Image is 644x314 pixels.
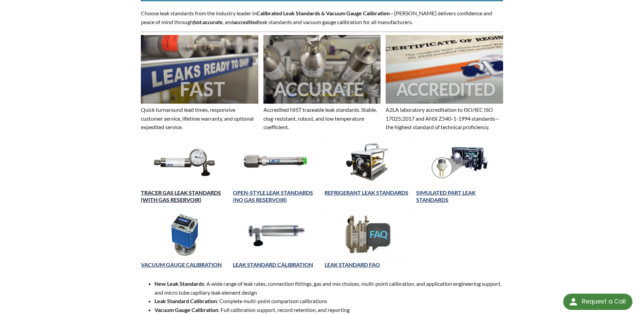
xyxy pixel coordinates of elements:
[386,35,503,104] img: Image showing the word ACCREDITED overlaid on it
[325,189,408,196] a: REFRIGERANT LEAK STANDARDS
[325,261,380,268] a: LEAK STANDARD FAQ
[257,10,390,16] strong: Calibrated Leak Standards & Vacuum Gauge Calibration
[141,105,258,132] p: Quick turnaround lead times, responsive customer service, lifetime warranty, and optional expedit...
[154,280,204,287] strong: New Leak Standards
[233,189,313,203] a: OPEN-STYLE LEAK STANDARDS (NO GAS RESERVOIR)
[154,297,503,306] li: : Complete multi-point comparison calibrations
[233,261,313,268] a: LEAK STANDARD CALIBRATION
[141,35,258,104] img: Image showing the word FAST overlaid on it
[325,209,411,260] img: FAQ image showing leak standard examples
[563,294,632,310] div: Request a Call
[263,35,381,104] img: Image showing the word ACCURATE overlaid on it
[154,298,217,304] strong: Leak Standard Calibration
[568,296,579,307] img: round button
[141,189,221,203] a: TRACER GAS LEAK STANDARDS (WITH GAS RESERVOIR)
[263,105,381,132] p: Accredited NIST traceable leak standards. Stable, clog-resistant, robust, and low temperature coe...
[416,137,503,188] img: Simulated Part Leak Standard image
[154,279,503,297] li: : A wide range of leak rates, connection fittings, gas and mix choices, multi-point calibration, ...
[141,261,222,268] a: VACUUM GAUGE CALIBRATION
[193,19,202,25] em: fast
[582,294,626,309] div: Request a Call
[233,137,319,188] img: Open-Style Leak Standard
[154,307,218,313] strong: Vacuum Gauge Calibration
[203,19,223,25] strong: accurate
[325,137,411,188] img: Refrigerant Leak Standard image
[234,19,258,25] em: accredited
[141,9,503,26] p: Choose leak standards from the industry leader in —[PERSON_NAME] delivers confidence and peace of...
[141,209,227,260] img: Vacuum Gauge Calibration image
[386,105,503,132] p: A2LA laboratory accreditation to ISO/IEC ISO 17025:2017 and ANSI Z540-1-1994 standards—the highes...
[416,189,476,203] a: SIMULATED PART LEAK STANDARDS
[141,137,227,188] img: Calibrated Leak Standard with Gauge
[233,209,319,260] img: Leak Standard Calibration image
